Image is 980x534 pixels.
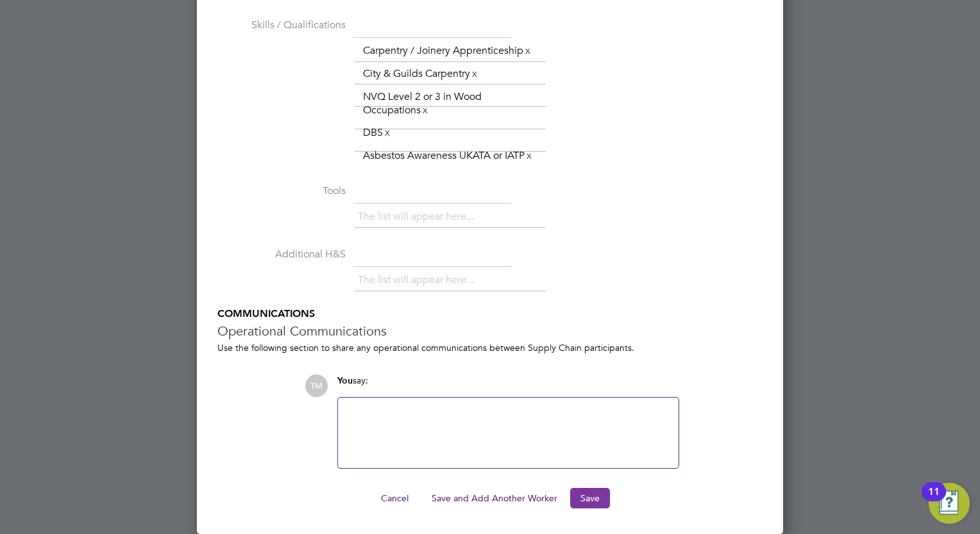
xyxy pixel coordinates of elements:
[421,102,430,118] a: x
[337,375,679,397] div: say:
[358,42,537,60] li: Carpentry / Joinery Apprenticeship
[217,342,763,353] div: Use the following section to share any operational communications between Supply Chain participants.
[470,65,479,82] a: x
[358,124,397,142] li: DBS
[523,42,532,59] a: x
[217,248,346,261] label: Additional H&S
[358,88,544,119] li: NVQ Level 2 or 3 in Wood Occupations
[371,488,419,508] button: Cancel
[358,65,484,83] li: City & Guilds Carpentry
[383,124,392,141] a: x
[217,307,763,321] h5: COMMUNICATIONS
[217,184,346,198] label: Tools
[525,147,534,164] a: x
[305,375,328,397] span: TM
[217,323,763,339] h3: Operational Communications
[929,483,970,524] button: Open Resource Center, 11 new notifications
[358,147,539,165] li: Asbestos Awareness UKATA or IATP
[928,492,940,508] div: 11
[337,375,353,386] span: You
[217,19,346,32] label: Skills / Qualifications
[570,488,610,508] button: Save
[358,208,479,225] li: The list will appear here...
[358,271,479,289] li: The list will appear here...
[421,488,568,508] button: Save and Add Another Worker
